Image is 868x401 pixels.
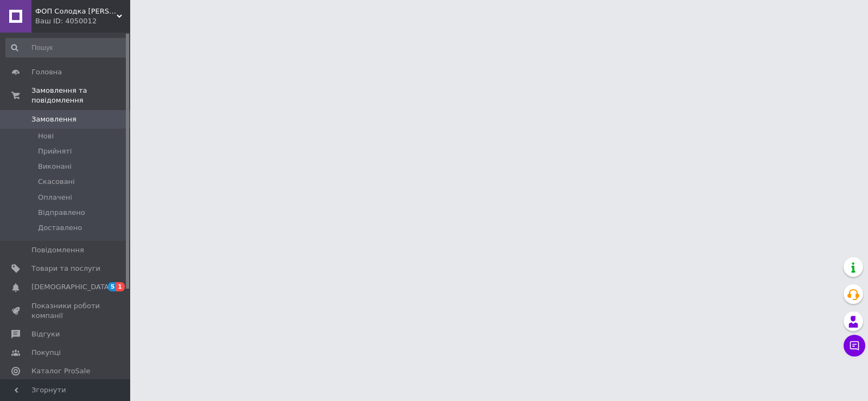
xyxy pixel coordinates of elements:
span: Прийняті [38,147,72,156]
span: 1 [116,282,125,291]
input: Пошук [5,38,128,58]
button: Чат з покупцем [844,335,865,357]
span: Відправлено [38,208,85,218]
span: Показники роботи компанії [31,301,100,321]
span: Замовлення [31,114,76,124]
span: Головна [31,67,62,77]
span: Відгуки [31,329,60,339]
span: Каталог ProSale [31,366,90,376]
span: 5 [108,282,117,291]
span: Скасовані [38,177,75,187]
span: Виконані [38,162,72,171]
span: Покупці [31,348,61,358]
span: Замовлення та повідомлення [31,86,130,105]
span: Повідомлення [31,245,84,255]
span: Нові [38,131,54,141]
span: Оплачені [38,193,72,202]
span: Доставлено [38,223,82,233]
span: ФОП Солодка Л.П. [35,7,117,16]
span: [DEMOGRAPHIC_DATA] [31,282,112,292]
span: Товари та послуги [31,264,100,273]
div: Ваш ID: 4050012 [35,16,130,26]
